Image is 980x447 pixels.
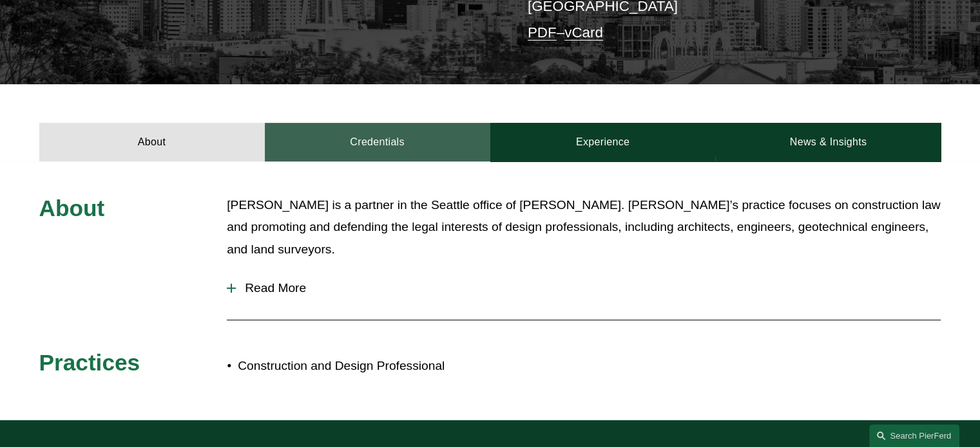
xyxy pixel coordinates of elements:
a: Experience [490,123,716,161]
a: vCard [564,24,603,41]
a: Credentials [265,123,490,161]
a: About [39,123,265,161]
span: About [39,196,105,221]
span: Practices [39,350,140,375]
p: [PERSON_NAME] is a partner in the Seattle office of [PERSON_NAME]. [PERSON_NAME]’s practice focus... [227,194,941,261]
span: Read More [236,281,941,295]
p: Construction and Design Professional [238,355,490,378]
a: Search this site [869,424,959,447]
a: PDF [528,24,557,41]
button: Read More [227,271,941,305]
a: News & Insights [715,123,941,161]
